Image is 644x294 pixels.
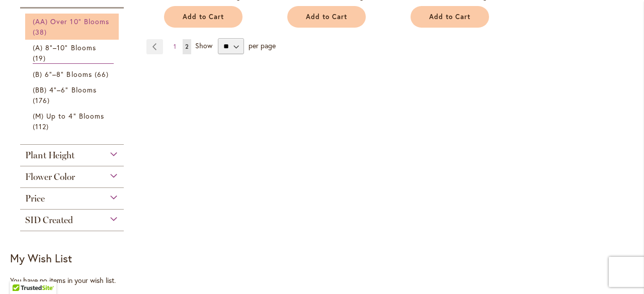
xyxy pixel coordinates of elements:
span: 112 [33,121,51,132]
button: Add to Cart [164,6,243,28]
span: 2 [185,43,189,50]
span: Price [25,193,45,204]
button: Add to Cart [411,6,489,28]
a: (BB) 4"–6" Blooms 176 [33,84,114,106]
a: (M) Up to 4" Blooms 112 [33,111,114,132]
span: per page [249,41,276,50]
span: 176 [33,95,52,106]
span: 66 [95,69,111,79]
span: 38 [33,27,49,37]
span: SID Created [25,215,73,226]
span: Flower Color [25,171,75,182]
iframe: Launch Accessibility Center [8,258,36,286]
strong: My Wish List [10,251,72,265]
span: Add to Cart [183,13,224,21]
button: Add to Cart [287,6,366,28]
a: (A) 8"–10" Blooms 19 [33,42,114,64]
div: You have no items in your wish list. [10,275,140,285]
span: (BB) 4"–6" Blooms [33,85,97,94]
span: (B) 6"–8" Blooms [33,69,92,79]
span: Plant Height [25,150,74,161]
span: (A) 8"–10" Blooms [33,43,96,52]
span: 1 [174,43,176,50]
span: Add to Cart [306,13,347,21]
span: (AA) Over 10" Blooms [33,17,109,26]
span: 19 [33,53,48,63]
a: (B) 6"–8" Blooms 66 [33,69,114,79]
span: Add to Cart [429,13,470,21]
a: 1 [171,39,179,54]
a: (AA) Over 10" Blooms 38 [33,16,114,37]
span: Show [195,41,212,50]
span: (M) Up to 4" Blooms [33,111,104,121]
